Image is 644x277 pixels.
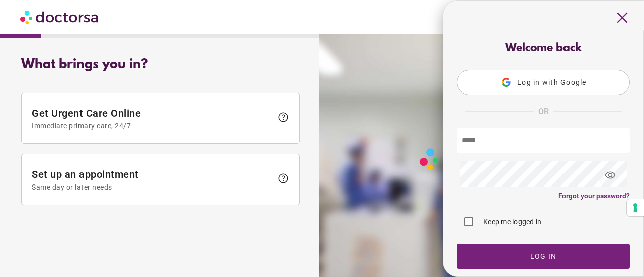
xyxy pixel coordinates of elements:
img: Logo-Doctorsa-trans-White-partial-flat.png [416,145,545,173]
button: Your consent preferences for tracking technologies [627,199,644,216]
span: Same day or later needs [32,183,272,191]
button: Log In [457,244,630,269]
span: Log in with Google [517,78,587,86]
span: visibility [597,162,624,189]
span: Log In [530,252,557,260]
span: Immediate primary care, 24/7 [32,122,272,130]
span: help [277,172,289,184]
span: help [277,111,289,123]
span: Set up an appointment [32,168,272,191]
span: close [613,8,632,27]
span: OR [538,105,549,118]
a: Forgot your password? [558,192,630,200]
label: Keep me logged in [481,217,541,227]
div: What brings you in? [21,57,300,72]
span: Get Urgent Care Online [32,107,272,130]
div: Welcome back [457,42,630,55]
button: Log in with Google [457,70,630,95]
img: Doctorsa.com [20,6,100,28]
